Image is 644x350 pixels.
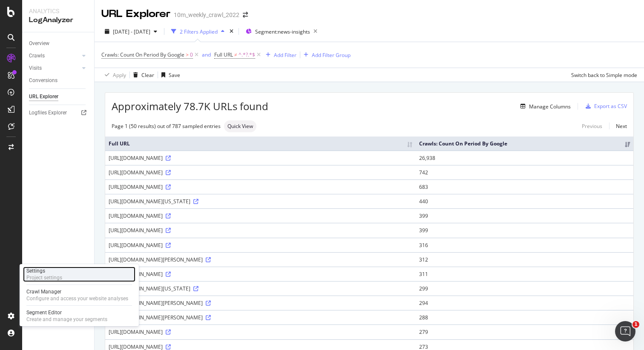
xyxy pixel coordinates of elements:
[29,15,87,25] div: LogAnalyzer
[24,14,42,20] div: v 4.0.25
[109,242,412,249] div: [URL][DOMAIN_NAME]
[22,22,94,29] div: Domain: [DOMAIN_NAME]
[174,11,239,19] div: 10m_weekly_crawl_2022
[26,295,128,302] div: Configure and access your website analyses
[101,7,170,21] div: URL Explorer
[255,28,310,35] span: Segment: news-insights
[14,22,20,29] img: website_grey.svg
[416,310,633,324] td: 288
[29,64,42,73] div: Visits
[113,28,150,35] span: [DATE] - [DATE]
[109,154,412,162] div: [URL][DOMAIN_NAME]
[109,314,412,321] div: [URL][DOMAIN_NAME][PERSON_NAME]
[34,50,76,56] div: Domain Overview
[109,270,412,278] div: [URL][DOMAIN_NAME]
[416,238,633,252] td: 316
[416,137,633,151] th: Crawls: Count On Period By Google: activate to sort column ascending
[29,76,57,85] div: Conversions
[416,324,633,339] td: 279
[571,71,637,79] div: Switch back to Simple mode
[109,299,412,307] div: [URL][DOMAIN_NAME][PERSON_NAME]
[416,281,633,296] td: 299
[112,99,268,114] span: Approximately 78.7K URLs found
[26,274,62,281] div: Project settings
[101,25,161,38] button: [DATE] - [DATE]
[29,92,88,101] a: URL Explorer
[274,51,296,59] div: Add Filter
[23,267,135,282] a: SettingsProject settings
[26,316,107,323] div: Create and manage your segments
[243,12,248,18] div: arrow-right-arrow-left
[582,100,627,113] button: Export as CSV
[109,169,412,176] div: [URL][DOMAIN_NAME]
[112,122,221,130] div: Page 1 (50 results) out of 787 sampled entries
[202,51,211,59] button: and
[416,194,633,208] td: 440
[312,51,351,59] div: Add Filter Group
[416,151,633,165] td: 26,938
[109,198,412,205] div: [URL][DOMAIN_NAME][US_STATE]
[29,7,87,15] div: Analytics
[234,51,237,58] span: ≠
[416,179,633,194] td: 683
[632,321,639,328] span: 1
[101,68,126,82] button: Apply
[262,50,296,60] button: Add Filter
[615,321,635,341] iframe: Intercom live chat
[169,71,180,79] div: Save
[109,285,412,292] div: [URL][DOMAIN_NAME][US_STATE]
[186,51,189,58] span: >
[101,51,184,58] span: Crawls: Count On Period By Google
[109,212,412,219] div: [URL][DOMAIN_NAME]
[242,25,321,38] button: Segment:news-insights
[517,101,571,111] button: Manage Columns
[29,108,67,117] div: Logfiles Explorer
[29,39,88,48] a: Overview
[190,49,193,61] span: 0
[26,267,62,274] div: Settings
[416,252,633,267] td: 312
[105,137,416,151] th: Full URL: activate to sort column ascending
[416,223,633,237] td: 399
[29,51,80,60] a: Crawls
[95,50,141,56] div: Keywords by Traffic
[158,68,180,82] button: Save
[29,108,88,117] a: Logfiles Explorer
[14,14,20,20] img: logo_orange.svg
[416,165,633,179] td: 742
[224,120,256,132] div: neutral label
[227,124,253,129] span: Quick View
[141,71,154,79] div: Clear
[416,296,633,310] td: 294
[568,68,637,82] button: Switch back to Simple mode
[109,183,412,191] div: [URL][DOMAIN_NAME]
[594,102,627,110] div: Export as CSV
[23,287,135,303] a: Crawl ManagerConfigure and access your website analyses
[300,50,351,60] button: Add Filter Group
[416,267,633,281] td: 311
[180,28,218,35] div: 2 Filters Applied
[29,76,88,85] a: Conversions
[109,227,412,234] div: [URL][DOMAIN_NAME]
[29,51,45,60] div: Crawls
[130,68,154,82] button: Clear
[29,64,80,73] a: Visits
[109,328,412,336] div: [URL][DOMAIN_NAME]
[25,49,32,56] img: tab_domain_overview_orange.svg
[609,120,627,132] a: Next
[109,256,412,263] div: [URL][DOMAIN_NAME][PERSON_NAME]
[26,309,107,316] div: Segment Editor
[529,103,571,110] div: Manage Columns
[202,51,211,58] div: and
[416,208,633,223] td: 399
[23,308,135,324] a: Segment EditorCreate and manage your segments
[214,51,233,58] span: Full URL
[168,25,228,38] button: 2 Filters Applied
[113,71,126,79] div: Apply
[29,39,49,48] div: Overview
[29,92,58,101] div: URL Explorer
[228,27,235,36] div: times
[86,49,93,56] img: tab_keywords_by_traffic_grey.svg
[26,288,128,295] div: Crawl Manager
